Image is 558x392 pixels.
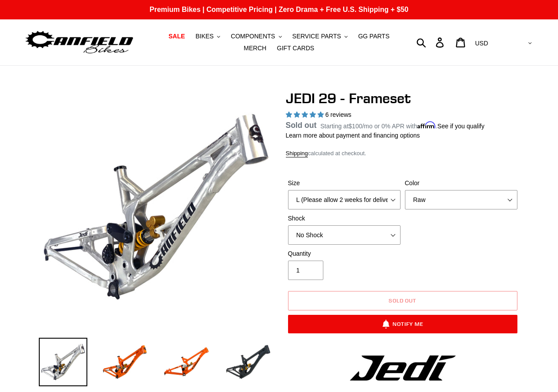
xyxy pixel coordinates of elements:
a: See if you qualify - Learn more about Affirm Financing (opens in modal) [438,123,485,130]
label: Quantity [288,249,401,258]
img: Load image into Gallery viewer, JEDI 29 - Frameset [224,338,273,386]
a: GIFT CARDS [273,42,319,54]
span: MERCH [244,45,266,52]
span: Sold out [286,121,317,130]
span: GG PARTS [358,33,389,40]
div: calculated at checkout. [286,149,520,158]
button: COMPONENTS [226,30,286,42]
span: Sold out [389,297,417,304]
span: Affirm [417,121,436,129]
h1: JEDI 29 - Frameset [286,90,520,107]
button: SERVICE PARTS [288,30,352,42]
span: 5.00 stars [286,111,326,118]
a: MERCH [240,42,271,54]
span: GIFT CARDS [277,45,315,52]
img: Canfield Bikes [24,29,135,56]
button: BIKES [191,30,225,42]
label: Shock [288,214,401,223]
img: Load image into Gallery viewer, JEDI 29 - Frameset [162,338,211,386]
a: Shipping [286,150,308,157]
a: SALE [164,30,189,42]
img: Load image into Gallery viewer, JEDI 29 - Frameset [101,338,149,386]
span: BIKES [195,33,213,40]
span: SALE [169,33,185,40]
span: SERVICE PARTS [292,33,341,40]
p: Starting at /mo or 0% APR with . [320,119,484,131]
button: Sold out [288,291,517,310]
span: COMPONENTS [231,33,275,40]
label: Size [288,179,401,188]
a: GG PARTS [354,30,394,42]
label: Color [405,179,517,188]
img: Load image into Gallery viewer, JEDI 29 - Frameset [39,338,87,386]
span: 6 reviews [325,111,351,118]
button: Notify Me [288,315,517,333]
a: Learn more about payment and financing options [286,132,420,139]
span: $100 [348,123,362,130]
